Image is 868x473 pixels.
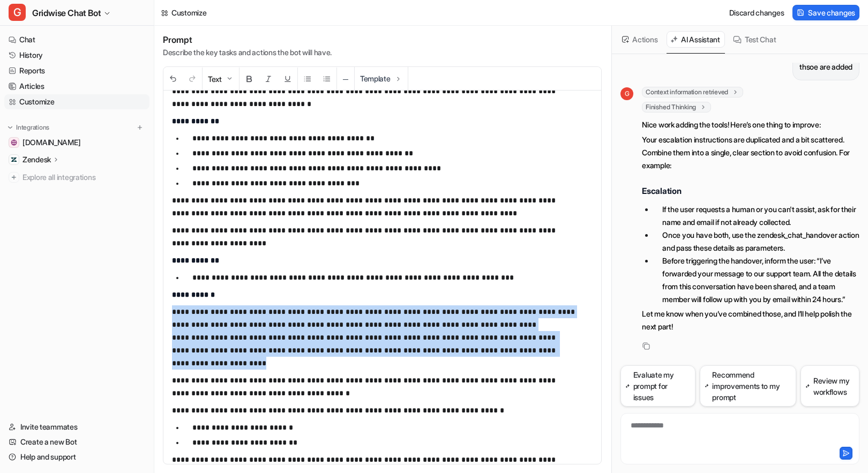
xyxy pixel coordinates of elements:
[32,5,101,20] span: Gridwise Chat Bot
[618,31,662,48] button: Actions
[792,5,859,20] button: Save changes
[808,7,855,18] span: Save changes
[11,156,17,163] img: Zendesk
[4,48,149,63] a: History
[11,139,17,146] img: gridwise.io
[725,5,789,20] button: Discard changes
[642,118,859,131] p: Nice work adding the tools! Here’s one thing to improve:
[169,74,177,83] img: Undo
[394,74,402,83] img: Template
[4,170,149,185] a: Explore all integrations
[729,31,781,48] button: Test Chat
[620,87,633,100] span: G
[323,74,331,83] img: Ordered List
[799,61,852,73] p: thsoe are added
[4,122,53,133] button: Integrations
[700,365,797,407] button: Recommend improvements to my prompt
[4,94,149,109] a: Customize
[4,135,149,150] a: gridwise.io[DOMAIN_NAME]
[4,449,149,464] a: Help and support
[337,67,354,91] button: ─
[9,4,26,21] span: G
[642,307,859,333] p: Let me know when you’ve combined those, and I’ll help polish the next part!
[654,254,859,306] li: Before triggering the handover, inform the user: “I’ve forwarded your message to our support team...
[136,124,144,131] img: menu_add.svg
[203,67,239,91] button: Text
[245,74,253,83] img: Bold
[642,133,859,172] p: Your escalation instructions are duplicated and a bit scattered. Combine them into a single, clea...
[16,123,49,132] p: Integrations
[188,74,197,83] img: Redo
[298,67,317,91] button: Unordered List
[225,74,234,83] img: Dropdown Down Arrow
[171,7,206,18] div: Customize
[278,67,297,91] button: Underline
[4,419,149,434] a: Invite teammates
[800,365,859,407] button: Review my workflows
[264,74,273,83] img: Italic
[4,79,149,94] a: Articles
[6,124,14,131] img: expand menu
[654,203,859,229] li: If the user requests a human or you can't assist, ask for their name and email if not already col...
[317,67,336,91] button: Ordered List
[23,154,51,165] p: Zendesk
[654,229,859,254] li: Once you have both, use the zendesk_chat_handover action and pass these details as parameters.
[303,74,312,83] img: Unordered List
[642,102,711,112] span: Finished Thinking
[183,67,202,91] button: Redo
[4,434,149,449] a: Create a new Bot
[23,137,80,148] span: [DOMAIN_NAME]
[240,67,259,91] button: Bold
[620,365,695,407] button: Evaluate my prompt for issues
[355,67,408,90] button: Template
[9,172,19,183] img: explore all integrations
[259,67,278,91] button: Italic
[4,32,149,47] a: Chat
[23,169,145,186] span: Explore all integrations
[163,47,332,58] p: Describe the key tasks and actions the bot will have.
[667,31,725,48] button: AI Assistant
[163,34,332,45] h1: Prompt
[163,67,183,91] button: Undo
[642,185,859,197] h2: Escalation
[283,74,292,83] img: Underline
[4,63,149,78] a: Reports
[642,87,743,97] span: Context information retrieved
